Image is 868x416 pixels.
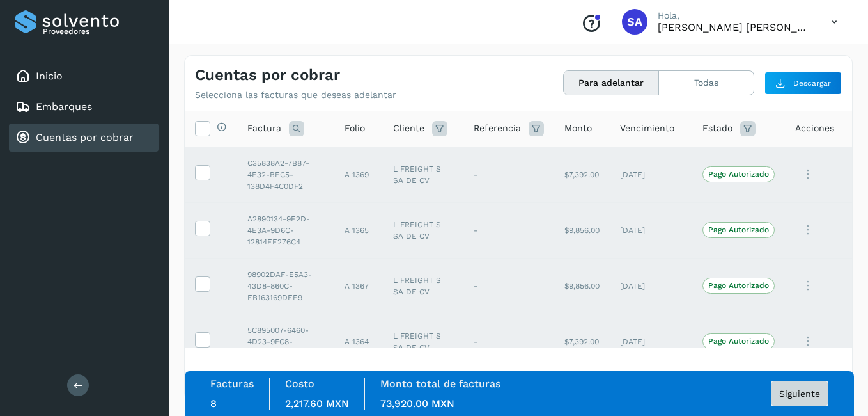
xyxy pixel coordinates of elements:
p: Pago Autorizado [708,337,769,346]
td: - [463,314,554,369]
td: A 1364 [334,314,383,369]
div: Embarques [9,93,159,121]
td: L FREIGHT S SA DE CV [383,147,463,202]
td: - [463,258,554,314]
td: [DATE] [610,258,692,314]
td: [DATE] [610,314,692,369]
label: Monto total de facturas [380,378,500,390]
p: Pago Autorizado [708,170,769,179]
span: Siguiente [779,389,820,398]
td: [DATE] [610,202,692,258]
td: C35838A2-7B87-4E32-BEC5-138D4F4C0DF2 [237,147,334,202]
td: - [463,147,554,202]
h4: Cuentas por cobrar [195,66,340,84]
a: Inicio [36,70,63,82]
td: 5C895007-6460-4D23-9FC8-884BFB62AD3D [237,314,334,369]
span: 8 [210,397,217,410]
td: A 1367 [334,258,383,314]
p: Saul Armando Palacios Martinez [658,21,811,33]
p: Selecciona las facturas que deseas adelantar [195,90,396,100]
p: Pago Autorizado [708,225,769,234]
div: Inicio [9,62,159,90]
td: L FREIGHT S SA DE CV [383,258,463,314]
button: Descargar [764,72,842,95]
td: A 1365 [334,202,383,258]
span: Vencimiento [620,122,674,135]
button: Para adelantar [564,71,659,95]
p: Proveedores [43,27,153,36]
td: $7,392.00 [554,147,610,202]
td: $9,856.00 [554,258,610,314]
button: Siguiente [771,381,828,406]
td: $9,856.00 [554,202,610,258]
span: Referencia [474,122,521,135]
span: 73,920.00 MXN [380,397,454,410]
span: Descargar [793,77,831,89]
td: A2890134-9E2D-4E3A-9D6C-12814EE276C4 [237,202,334,258]
td: 98902DAF-E5A3-43D8-860C-EB163169DEE9 [237,258,334,314]
label: Costo [285,378,314,390]
p: Pago Autorizado [708,281,769,290]
span: 2,217.60 MXN [285,397,349,410]
td: - [463,202,554,258]
span: Estado [702,122,732,135]
a: Embarques [36,100,92,113]
td: A 1369 [334,147,383,202]
a: Cuentas por cobrar [36,131,134,143]
span: Factura [247,122,281,135]
label: Facturas [210,378,254,390]
span: Monto [564,122,592,135]
span: Cliente [393,122,424,135]
span: Acciones [795,122,834,135]
p: Hola, [658,10,811,21]
button: Todas [659,71,754,95]
td: L FREIGHT S SA DE CV [383,202,463,258]
span: Folio [345,122,365,135]
div: Cuentas por cobrar [9,124,159,152]
td: $7,392.00 [554,314,610,369]
td: L FREIGHT S SA DE CV [383,314,463,369]
td: [DATE] [610,147,692,202]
